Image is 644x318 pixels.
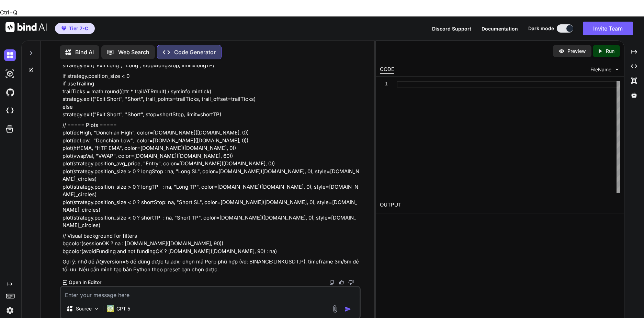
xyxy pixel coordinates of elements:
[606,48,614,55] p: Run
[348,280,354,285] img: dislike
[4,305,16,316] img: settings
[55,23,95,34] button: premiumTier 7-C
[4,49,16,61] img: darkChat
[4,68,16,80] img: darkAi-studio
[4,86,16,98] img: githubDark
[339,280,344,285] img: like
[118,48,149,56] p: Web Search
[432,26,471,32] span: Discord Support
[590,66,611,73] span: FileName
[4,105,16,117] img: cloudideIcon
[331,305,339,313] img: attachment
[583,22,633,35] button: Invite Team
[344,306,351,313] img: icon
[5,22,47,32] img: Bind AI
[174,48,216,56] p: Code Generator
[482,25,518,32] button: Documentation
[432,25,471,32] button: Discord Support
[567,48,586,55] p: Preview
[61,26,66,31] img: premium
[376,197,624,213] h2: OUTPUT
[63,121,359,229] p: // ===== Plots ===== plot(dcHigh, "Donchian High", color=[DOMAIN_NAME]([DOMAIN_NAME], 0)) plot(dc...
[69,279,101,286] p: Open in Editor
[614,67,620,72] img: chevron down
[558,48,565,54] img: preview
[107,305,114,312] img: GPT 5
[69,25,88,32] span: Tier 7-C
[63,72,359,119] p: if strategy.position_size < 0 if useTrailing trailTicks = math.round((atr * trailATRmult) / symin...
[63,232,359,256] p: // Visual background for filters bgcolor(sessionOK ? na : [DOMAIN_NAME]([DOMAIN_NAME], 90)) bgcol...
[94,306,100,312] img: Pick Models
[380,81,388,87] div: 1
[380,66,394,74] div: CODE
[75,48,94,56] p: Bind AI
[482,26,518,32] span: Documentation
[116,305,130,312] p: GPT 5
[76,305,92,312] p: Source
[329,280,335,285] img: copy
[63,258,359,273] p: Gợi ý: nhớ để //@version=5 để dùng được ta.adx; chọn mã Perp phù hợp (vd: BINANCE:LINKUSDT.P), ti...
[528,25,554,32] span: Dark mode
